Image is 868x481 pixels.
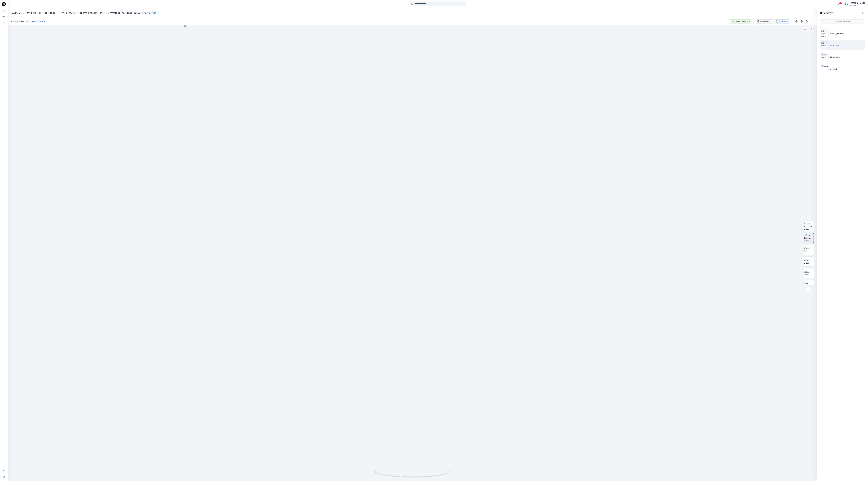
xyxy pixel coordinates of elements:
img: Rinse Wash [821,53,829,61]
img: Front Ghost [804,247,814,252]
div: GM [844,2,849,6]
img: Color Run Front Ghost [804,222,814,230]
div: [PERSON_NAME] [850,2,865,5]
p: Rinse Wash [830,56,840,59]
img: All colorways [804,282,814,288]
div: Dark Wash [779,20,789,23]
img: Cool Light Wash [821,30,829,37]
button: 27 [151,11,159,15]
button: Dark Wash [775,19,790,24]
img: Side Ghost [804,259,814,264]
p: Almond [830,68,837,70]
button: WMG-3874-2026_Rev1_Pull-on Shorts_Full Colorway [756,19,774,24]
p: Cool Light Wash [830,32,844,35]
img: Back Ghost [804,271,814,276]
span: 20 [839,2,842,4]
img: Dark Wash [821,41,829,49]
p: 27 [154,12,156,14]
a: Folders [11,11,20,15]
p: WMG-3874-2026 Pull-on Shorts [110,11,150,15]
h2: Colorways [820,11,833,15]
p: Dark Wash [830,44,839,47]
img: Almond [821,65,829,73]
span: Posted [DATE] 07:30 by [11,20,46,23]
a: TWEEN EPIC D33 GIRLS [25,11,55,15]
div: Walmart [850,5,865,7]
a: FYE 2027 S2 D33 TWEEN GIRL EPIC [61,11,105,15]
img: Turn Table w/ Avatar [804,234,814,242]
div: WMG-3874-2026_Rev1_Pull-on Shorts_Full Colorway [760,20,772,23]
a: [PERSON_NAME] [32,20,46,22]
button: Details [800,19,804,24]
